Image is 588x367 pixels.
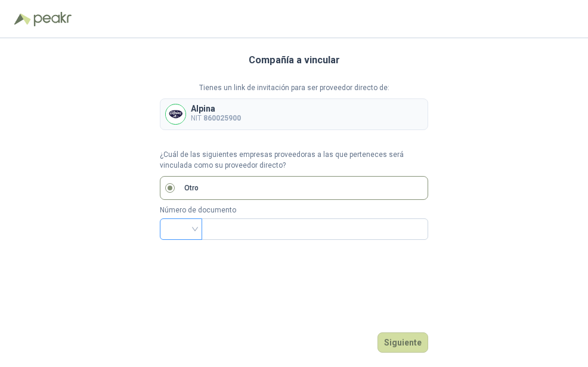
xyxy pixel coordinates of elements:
h3: Compañía a vincular [249,53,340,68]
b: 860025900 [203,114,241,122]
img: Logo [14,13,31,25]
p: Tienes un link de invitación para ser proveedor directo de: [160,82,428,94]
p: Número de documento [160,205,428,216]
p: ¿Cuál de las siguientes empresas proveedoras a las que perteneces será vinculada como su proveedo... [160,149,428,172]
img: Peakr [33,12,72,26]
button: Siguiente [377,332,428,353]
p: Otro [184,183,199,194]
img: Company Logo [166,104,185,124]
p: NIT [191,113,241,124]
p: Alpina [191,104,241,113]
